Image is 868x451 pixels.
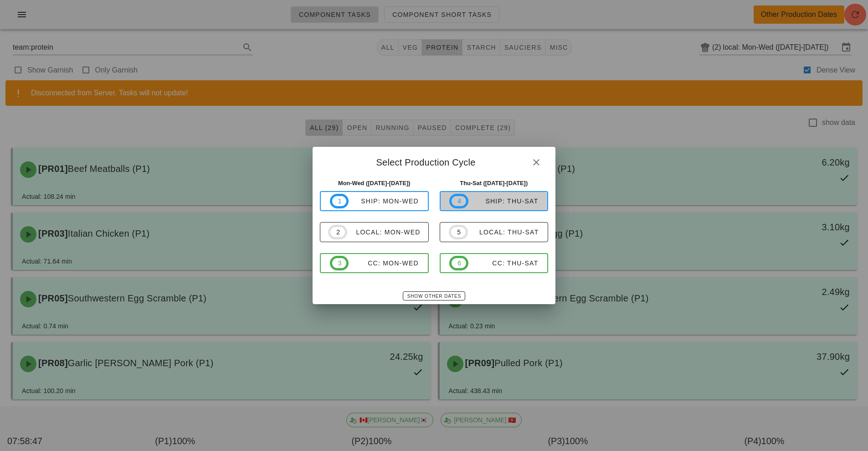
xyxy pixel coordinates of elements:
[320,222,429,242] button: 2local: Mon-Wed
[338,258,341,268] span: 3
[457,196,461,206] span: 4
[457,227,460,237] span: 5
[338,196,341,206] span: 1
[468,197,539,205] div: ship: Thu-Sat
[320,253,429,273] button: 3CC: Mon-Wed
[403,291,465,301] button: Show Other Dates
[338,180,411,187] strong: Mon-Wed ([DATE]-[DATE])
[440,222,549,242] button: 5local: Thu-Sat
[457,258,461,268] span: 6
[313,147,555,175] div: Select Production Cycle
[349,197,419,205] div: ship: Mon-Wed
[407,294,461,299] span: Show Other Dates
[336,227,339,237] span: 2
[347,228,421,236] div: local: Mon-Wed
[460,180,528,187] strong: Thu-Sat ([DATE]-[DATE])
[320,191,429,211] button: 1ship: Mon-Wed
[468,228,539,236] div: local: Thu-Sat
[440,253,549,273] button: 6CC: Thu-Sat
[468,259,539,267] div: CC: Thu-Sat
[349,259,419,267] div: CC: Mon-Wed
[440,191,549,211] button: 4ship: Thu-Sat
